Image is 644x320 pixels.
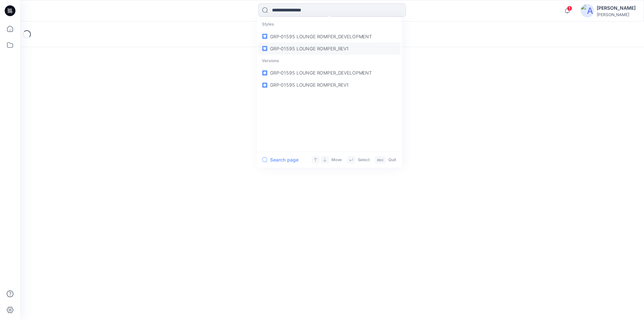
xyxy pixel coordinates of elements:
[597,12,636,17] div: [PERSON_NAME]
[258,79,401,91] a: GRP-01595 LOUNGE ROMPER_REV1
[597,4,636,12] div: [PERSON_NAME]
[270,82,349,88] span: GRP-01595 LOUNGE ROMPER_REV1
[270,46,349,51] span: GRP-01595 LOUNGE ROMPER_REV1
[567,6,572,11] span: 1
[581,4,594,17] img: avatar
[262,156,298,164] button: Search page
[358,156,370,163] p: Select
[258,67,401,79] a: GRP-01595 LOUNGE ROMPER_DEVELOPMENT
[270,70,372,76] span: GRP-01595 LOUNGE ROMPER_DEVELOPMENT
[377,156,384,163] p: esc
[388,156,396,163] p: Quit
[258,42,401,54] a: GRP-01595 LOUNGE ROMPER_REV1
[258,55,401,67] p: Versions
[258,18,401,30] p: Styles
[331,156,342,163] p: Move
[258,30,401,42] a: GRP-01595 LOUNGE ROMPER_DEVELOPMENT
[270,34,372,39] span: GRP-01595 LOUNGE ROMPER_DEVELOPMENT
